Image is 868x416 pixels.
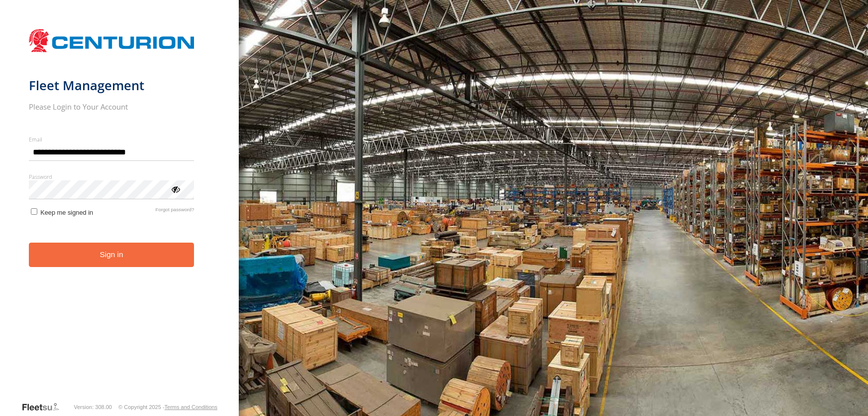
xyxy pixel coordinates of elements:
[21,402,67,412] a: Visit our Website
[31,208,37,215] input: Keep me signed in
[29,243,194,267] button: Sign in
[29,102,194,112] h2: Please Login to Your Account
[40,209,93,216] span: Keep me signed in
[29,24,210,401] form: main
[165,404,217,410] a: Terms and Conditions
[29,28,194,53] img: Centurion Transport
[29,77,194,94] h1: Fleet Management
[156,207,194,216] a: Forgot password?
[170,184,180,194] div: ViewPassword
[29,136,194,143] label: Email
[29,173,194,180] label: Password
[74,404,112,410] div: Version: 308.00
[118,404,217,410] div: © Copyright 2025 -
